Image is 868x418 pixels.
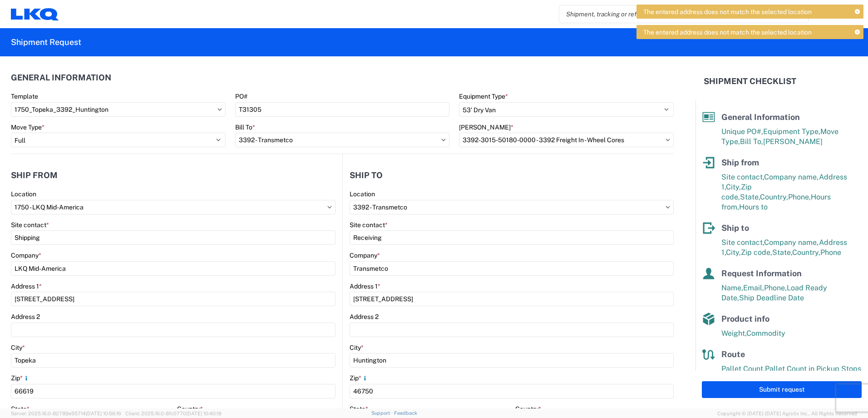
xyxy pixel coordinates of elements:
[11,221,49,229] label: Site contact
[740,193,760,201] span: State,
[371,410,394,416] a: Support
[459,133,674,147] input: Select
[11,37,81,48] h2: Shipment Request
[726,183,741,191] span: City,
[515,405,541,413] label: Country
[350,251,380,259] label: Company
[760,193,788,201] span: Country,
[721,112,800,122] span: General Information
[788,193,811,201] span: Phone,
[792,248,820,257] span: Country,
[86,411,121,416] span: [DATE] 10:56:16
[721,127,763,136] span: Unique PO#,
[764,284,787,292] span: Phone,
[721,284,743,292] span: Name,
[235,133,450,147] input: Select
[643,8,812,16] span: The entered address does not match the selected location
[11,411,121,416] span: Server: 2025.16.0-82789e55714
[350,374,369,382] label: Zip
[763,127,820,136] span: Equipment Type,
[721,349,745,359] span: Route
[559,5,794,23] input: Shipment, tracking or reference number
[394,410,417,416] a: Feedback
[741,248,772,257] span: Zip code,
[186,411,222,416] span: [DATE] 10:40:19
[721,314,769,323] span: Product info
[350,190,375,198] label: Location
[11,200,335,214] input: Select
[350,405,368,413] label: State
[11,123,44,131] label: Move Type
[746,329,785,338] span: Commodity
[739,294,804,302] span: Ship Deadline Date
[350,282,380,290] label: Address 1
[177,405,203,413] label: Country
[717,409,857,418] span: Copyright © [DATE]-[DATE] Agistix Inc., All Rights Reserved
[820,248,841,257] span: Phone
[721,238,764,247] span: Site contact,
[11,102,226,117] input: Select
[763,137,823,146] span: [PERSON_NAME]
[350,221,388,229] label: Site contact
[11,251,41,259] label: Company
[350,343,364,352] label: City
[350,200,674,214] input: Select
[721,158,759,167] span: Ship from
[459,123,513,131] label: [PERSON_NAME]
[739,203,768,211] span: Hours to
[704,76,796,87] h2: Shipment Checklist
[459,92,508,100] label: Equipment Type
[721,223,749,233] span: Ship to
[743,284,764,292] span: Email,
[11,374,30,382] label: Zip
[721,364,861,383] span: Pallet Count in Pickup Stops equals Pallet Count in delivery stops
[11,190,36,198] label: Location
[740,137,763,146] span: Bill To,
[235,123,255,131] label: Bill To
[721,364,765,373] span: Pallet Count,
[643,28,812,36] span: The entered address does not match the selected location
[702,381,862,398] button: Submit request
[11,405,30,413] label: State
[11,343,25,352] label: City
[764,173,819,181] span: Company name,
[764,238,819,247] span: Company name,
[721,173,764,181] span: Site contact,
[11,171,58,180] h2: Ship from
[726,248,741,257] span: City,
[721,329,746,338] span: Weight,
[772,248,792,257] span: State,
[11,313,40,321] label: Address 2
[350,171,383,180] h2: Ship to
[125,411,222,416] span: Client: 2025.16.0-8fc0770
[11,282,42,290] label: Address 1
[721,269,802,278] span: Request Information
[235,92,247,100] label: PO#
[11,92,38,100] label: Template
[11,73,111,82] h2: General Information
[350,313,379,321] label: Address 2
